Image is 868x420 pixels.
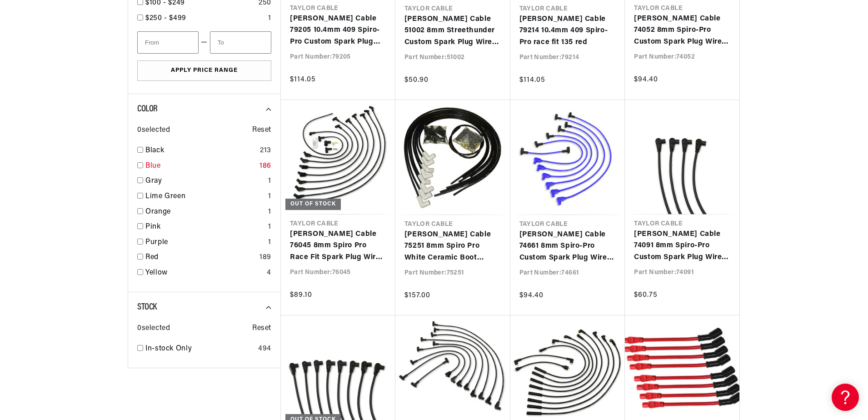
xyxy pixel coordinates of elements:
[268,206,271,218] div: 1
[268,175,271,187] div: 1
[145,252,256,264] a: Red
[290,229,386,264] a: [PERSON_NAME] Cable 76045 8mm Spiro Pro Race Fit Spark Plug Wires 135° Black
[268,221,271,233] div: 1
[634,13,730,48] a: [PERSON_NAME] Cable 74052 8mm Spiro-Pro Custom Spark Plug Wires 8 cyl black
[137,125,170,136] span: 0 selected
[268,237,271,249] div: 1
[145,206,264,218] a: Orange
[137,60,271,81] button: Apply Price Range
[145,15,186,22] span: $250 - $499
[145,221,264,233] a: Pink
[145,160,256,172] a: Blue
[268,191,271,203] div: 1
[145,267,263,279] a: Yellow
[137,303,157,312] span: Stock
[210,31,271,54] input: To
[404,14,501,49] a: [PERSON_NAME] Cable 51002 8mm Streethunder Custom Spark Plug Wires 8 cyl black
[145,145,256,157] a: Black
[259,252,271,264] div: 189
[137,31,199,54] input: From
[252,125,271,136] span: Reset
[145,191,264,203] a: Lime Green
[252,323,271,335] span: Reset
[259,160,271,172] div: 186
[634,229,730,264] a: [PERSON_NAME] Cable 74091 8mm Spiro-Pro Custom Spark Plug Wires 4 cyl black
[145,175,264,187] a: Gray
[268,13,271,25] div: 1
[258,343,271,355] div: 494
[519,14,616,49] a: [PERSON_NAME] Cable 79214 10.4mm 409 Spiro-Pro race fit 135 red
[404,229,501,264] a: [PERSON_NAME] Cable 75251 8mm Spiro Pro White Ceramic Boot Universal 90˚ Red
[290,13,386,48] a: [PERSON_NAME] Cable 79205 10.4mm 409 Spiro-Pro Custom Spark Plug Wires red
[145,343,254,355] a: In-stock Only
[137,323,170,335] span: 0 selected
[267,267,271,279] div: 4
[137,105,158,114] span: Color
[201,37,208,49] span: —
[260,145,271,157] div: 213
[145,237,264,249] a: Purple
[519,229,616,264] a: [PERSON_NAME] Cable 74661 8mm Spiro-Pro Custom Spark Plug Wires 8 cyl blue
